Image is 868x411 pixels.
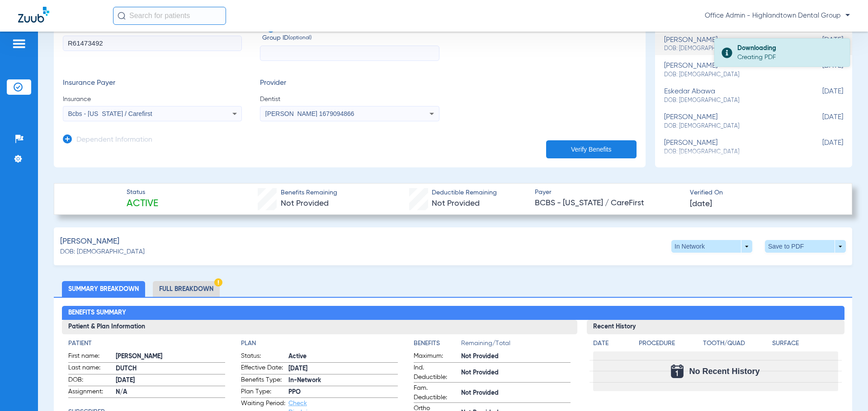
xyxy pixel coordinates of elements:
span: DOB: [DEMOGRAPHIC_DATA] [664,148,798,156]
span: Active [127,198,158,210]
div: [PERSON_NAME] [664,36,798,53]
app-breakdown-title: Tooth/Quad [703,339,769,351]
h4: Procedure [639,339,700,348]
app-breakdown-title: Surface [772,339,838,351]
span: Not Provided [461,388,571,398]
span: Benefits Type: [241,375,285,386]
span: DOB: [DEMOGRAPHIC_DATA] [664,97,798,105]
span: Not Provided [461,368,571,378]
span: DUTCH [116,364,225,374]
div: Creating PDF [737,53,842,62]
span: No Recent History [689,367,759,376]
img: Calendar [671,365,684,378]
span: Fam. Deductible: [414,383,458,402]
h3: Provider [260,79,439,88]
span: Effective Date: [241,363,285,374]
span: DOB: [DEMOGRAPHIC_DATA] [664,71,798,79]
span: PPO [288,388,398,397]
span: [DATE] [798,139,843,156]
app-breakdown-title: Benefits [414,339,461,351]
input: Member ID [63,36,242,51]
span: Deductible Remaining [432,188,497,198]
span: Insurance [63,95,242,104]
span: Status [127,188,158,197]
span: Not Provided [461,352,571,361]
h3: Insurance Payer [63,79,242,88]
input: Search for patients [113,7,226,25]
h3: Recent History [587,320,844,334]
h4: Patient [68,339,225,348]
button: Verify Benefits [546,140,637,158]
img: Zuub Logo [18,7,49,23]
span: First name: [68,351,113,362]
span: Plan Type: [241,387,285,398]
span: DOB: [68,375,113,386]
span: Payer [535,188,682,197]
span: Assignment: [68,387,113,398]
span: [DATE] [690,199,712,210]
div: [PERSON_NAME] [664,139,798,156]
span: N/A [116,388,225,397]
div: [PERSON_NAME] [664,113,798,130]
span: Not Provided [281,199,329,208]
span: [PERSON_NAME] 1679094866 [265,110,354,117]
span: Verified On [690,188,837,198]
span: [PERSON_NAME] [116,352,225,361]
span: In-Network [288,376,398,385]
small: (optional) [288,33,311,43]
h4: Benefits [414,339,461,348]
h3: Dependent Information [76,136,152,145]
li: Full Breakdown [153,281,220,297]
span: Status: [241,351,285,362]
h4: Plan [241,339,398,348]
img: hamburger-icon [12,38,26,49]
span: [DATE] [798,113,843,130]
app-breakdown-title: Date [593,339,631,351]
h4: Surface [772,339,838,348]
label: Member ID [63,24,242,61]
span: Last name: [68,363,113,374]
span: DOB: [DEMOGRAPHIC_DATA] [664,45,798,53]
span: [DATE] [798,62,843,79]
span: Active [288,352,398,361]
div: eskedar abawa [664,88,798,104]
span: [DATE] [288,364,398,374]
span: [PERSON_NAME] [60,236,119,247]
span: [DATE] [798,88,843,104]
span: Office Admin - Highlandtown Dental Group [705,11,850,20]
div: [PERSON_NAME] [664,62,798,79]
span: Maximum: [414,351,458,362]
span: Remaining/Total [461,339,571,351]
div: Downloading [737,44,842,53]
span: DOB: [DEMOGRAPHIC_DATA] [664,122,798,130]
li: Summary Breakdown [62,281,145,297]
h4: Tooth/Quad [703,339,769,348]
button: In Network [671,240,752,253]
span: [DATE] [116,376,225,385]
span: Not Provided [432,199,480,208]
span: Group ID [262,33,439,43]
span: Bcbs - [US_STATE] / Carefirst [68,110,152,117]
img: Hazard [214,278,222,286]
span: Ind. Deductible: [414,363,458,382]
iframe: Chat Widget [823,368,868,411]
span: Dentist [260,95,439,104]
span: [DATE] [798,36,843,53]
h2: Benefits Summary [62,306,844,320]
span: Benefits Remaining [281,188,337,198]
span: BCBS - [US_STATE] / CareFirst [535,198,682,209]
h3: Patient & Plan Information [62,320,577,334]
button: Save to PDF [765,240,846,253]
app-breakdown-title: Procedure [639,339,700,351]
span: DOB: [DEMOGRAPHIC_DATA] [60,247,145,257]
h4: Date [593,339,631,348]
img: Search Icon [118,12,126,20]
